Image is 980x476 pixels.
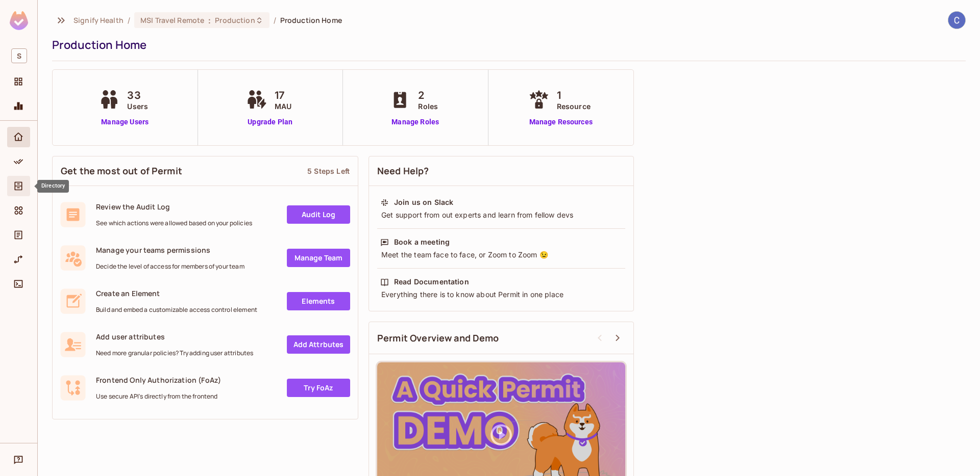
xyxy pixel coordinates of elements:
[7,176,30,196] div: Directory
[526,117,596,127] a: Manage Resources
[96,202,252,211] span: Review the Audit Log
[127,88,148,103] span: 33
[96,262,244,271] span: Decide the level of access for members of your team
[307,166,350,176] div: 5 Steps Left
[37,180,69,193] div: Directory
[10,11,28,30] img: SReyMgAAAABJRU5ErkJggg==
[96,245,244,255] span: Manage your teams permissions
[140,15,204,25] span: MSI Travel Remote
[208,16,211,24] span: :
[7,200,30,221] div: Elements
[7,151,30,172] div: Policy
[52,37,961,52] div: Production Home
[394,197,453,207] div: Join us on Slack
[280,15,342,25] span: Production Home
[96,288,257,298] span: Create an Element
[275,101,291,112] span: MAU
[394,277,469,287] div: Read Documentation
[96,392,221,401] span: Use secure API's directly from the frontend
[215,15,255,25] span: Production
[377,165,429,177] span: Need Help?
[377,332,499,345] span: Permit Overview and Demo
[7,96,30,116] div: Monitoring
[128,15,130,25] li: /
[96,349,253,357] span: Need more granular policies? Try adding user attributes
[96,332,253,341] span: Add user attributes
[380,289,622,300] div: Everything there is to know about Permit in one place
[557,101,591,112] span: Resource
[418,88,438,103] span: 2
[287,335,350,354] a: Add Attrbutes
[7,449,30,470] div: Help & Updates
[244,117,297,127] a: Upgrade Plan
[127,101,148,112] span: Users
[380,250,622,260] div: Meet the team face to face, or Zoom to Zoom 😉
[11,48,27,63] span: S
[287,379,350,397] a: Try FoAz
[418,101,438,112] span: Roles
[7,127,30,147] div: Home
[948,12,965,29] img: Chick Leiby
[394,237,450,247] div: Book a meeting
[287,292,350,310] a: Elements
[557,88,591,103] span: 1
[287,249,350,267] a: Manage Team
[96,306,257,314] span: Build and embed a customizable access control element
[380,210,622,220] div: Get support from out experts and learn from fellow devs
[73,15,124,25] span: the active workspace
[7,225,30,245] div: Audit Log
[61,165,182,177] span: Get the most out of Permit
[287,205,350,224] a: Audit Log
[96,219,252,227] span: See which actions were allowed based on your policies
[7,249,30,270] div: URL Mapping
[7,274,30,294] div: Connect
[275,88,291,103] span: 17
[7,44,30,67] div: Workspace: Signify Health
[7,71,30,92] div: Projects
[387,117,443,127] a: Manage Roles
[96,375,221,385] span: Frontend Only Authorization (FoAz)
[96,117,153,127] a: Manage Users
[274,15,276,25] li: /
